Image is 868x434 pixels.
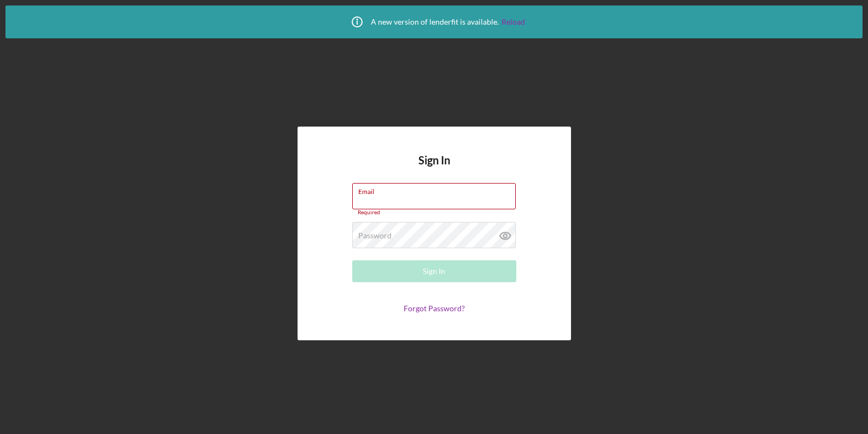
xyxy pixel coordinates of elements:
[352,209,516,216] div: Required
[352,260,516,282] button: Sign In
[404,304,465,313] a: Forgot Password?
[418,154,450,183] h4: Sign In
[502,18,525,26] a: Reload
[423,260,445,282] div: Sign In
[358,184,516,196] label: Email
[343,8,525,36] div: A new version of lenderfit is available.
[358,231,392,240] label: Password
